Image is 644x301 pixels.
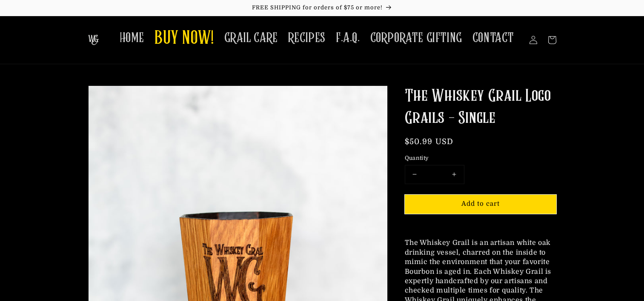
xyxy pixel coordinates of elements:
a: F.A.Q. [331,25,365,51]
span: RECIPES [288,30,326,46]
a: GRAIL CARE [219,25,283,51]
label: Quantity [405,154,556,162]
a: CONTACT [467,25,519,51]
span: $50.99 USD [405,137,454,146]
span: CORPORATE GIFTING [370,30,462,46]
a: HOME [114,25,149,51]
a: RECIPES [283,25,331,51]
h1: The Whiskey Grail Logo Grails - Single [405,85,556,130]
a: CORPORATE GIFTING [365,25,467,51]
img: The Whiskey Grail [88,35,99,45]
span: CONTACT [472,30,514,46]
span: Add to cart [461,200,500,207]
p: FREE SHIPPING for orders of $75 or more! [9,4,635,11]
span: HOME [120,30,144,46]
a: BUY NOW! [149,22,219,56]
button: Add to cart [405,195,556,214]
span: BUY NOW! [155,27,214,51]
span: F.A.Q. [336,30,360,46]
span: GRAIL CARE [224,30,278,46]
